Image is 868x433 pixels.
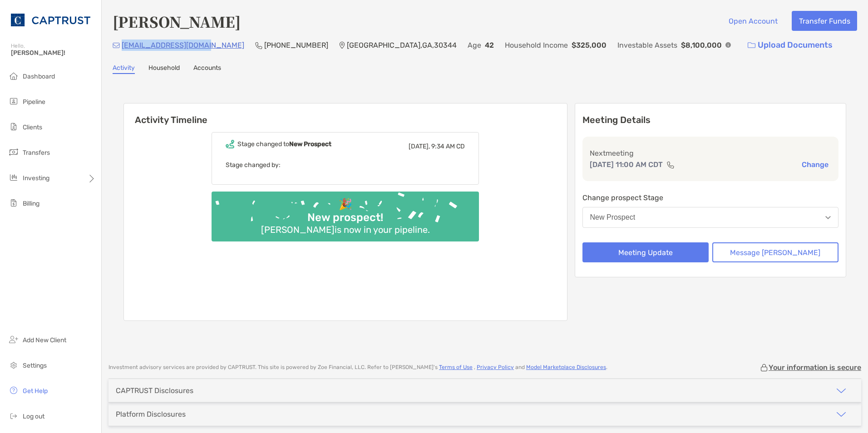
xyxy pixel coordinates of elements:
p: [GEOGRAPHIC_DATA] , GA , 30344 [347,39,457,51]
span: Add New Client [23,336,66,344]
a: Household [148,64,180,74]
a: Upload Documents [742,35,838,55]
div: Stage changed to [237,140,331,148]
div: [PERSON_NAME] is now in your pipeline. [257,224,434,235]
span: Dashboard [23,73,55,80]
span: [DATE], [409,143,430,150]
img: Location Icon [339,42,345,49]
span: Pipeline [23,98,45,106]
p: Change prospect Stage [582,192,839,203]
img: icon arrow [836,409,847,420]
p: 42 [485,39,494,51]
p: Investment advisory services are provided by CAPTRUST . This site is powered by Zoe Financial, LL... [108,364,607,371]
p: Stage changed by: [226,159,465,171]
span: Billing [23,200,39,207]
h4: [PERSON_NAME] [113,11,241,32]
button: Message [PERSON_NAME] [712,242,838,262]
div: CAPTRUST Disclosures [116,386,193,395]
p: [PHONE_NUMBER] [264,39,328,51]
img: Phone Icon [255,42,262,49]
img: add_new_client icon [8,334,19,345]
img: dashboard icon [8,70,19,81]
p: $325,000 [572,39,607,51]
a: Privacy Policy [477,364,514,370]
span: Investing [23,174,49,182]
p: $8,100,000 [681,39,722,51]
span: Transfers [23,149,50,157]
img: pipeline icon [8,96,19,107]
span: Log out [23,413,44,420]
button: Open Account [721,11,784,31]
p: Your information is secure [769,363,861,372]
img: transfers icon [8,147,19,157]
img: get-help icon [8,385,19,396]
img: Event icon [226,140,234,148]
img: Confetti [212,192,479,234]
img: Info Icon [725,42,731,48]
p: Investable Assets [617,39,677,51]
div: Platform Disclosures [116,410,186,418]
img: CAPTRUST Logo [11,4,90,36]
b: New Prospect [289,140,331,148]
h6: Activity Timeline [124,103,567,125]
span: Clients [23,123,42,131]
img: billing icon [8,197,19,208]
div: New Prospect [590,213,636,221]
p: [DATE] 11:00 AM CDT [590,159,663,170]
div: New prospect! [304,211,387,224]
p: Next meeting [590,148,832,159]
div: 🎉 [335,198,356,211]
p: [EMAIL_ADDRESS][DOMAIN_NAME] [122,39,244,51]
img: Email Icon [113,43,120,48]
span: Settings [23,362,47,369]
img: investing icon [8,172,19,183]
a: Model Marketplace Disclosures [526,364,606,370]
a: Accounts [193,64,221,74]
img: button icon [748,42,755,49]
span: [PERSON_NAME]! [11,49,96,57]
button: Change [799,160,831,169]
img: logout icon [8,410,19,421]
img: Open dropdown arrow [825,216,831,219]
button: Transfer Funds [792,11,857,31]
span: Get Help [23,387,48,395]
a: Terms of Use [439,364,473,370]
p: Age [468,39,481,51]
img: communication type [666,161,675,168]
img: settings icon [8,359,19,370]
img: clients icon [8,121,19,132]
a: Activity [113,64,135,74]
p: Household Income [505,39,568,51]
img: icon arrow [836,385,847,396]
button: New Prospect [582,207,839,228]
p: Meeting Details [582,114,839,126]
button: Meeting Update [582,242,709,262]
span: 9:34 AM CD [431,143,465,150]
